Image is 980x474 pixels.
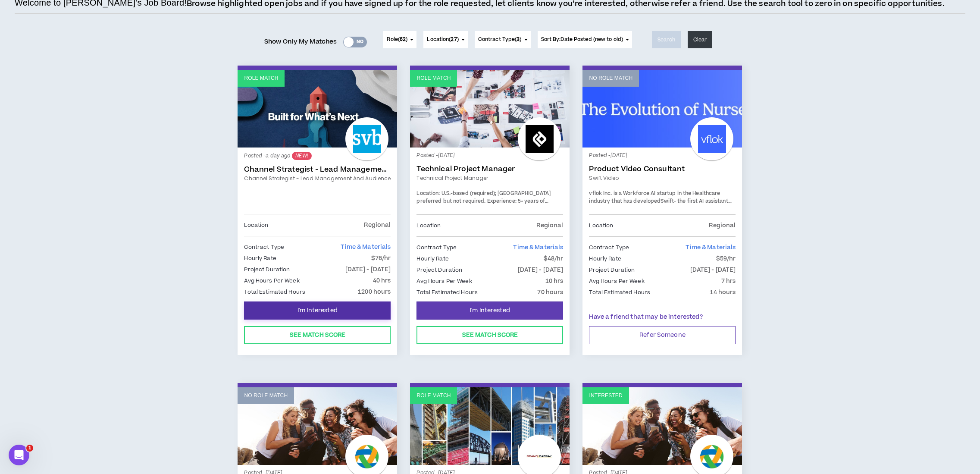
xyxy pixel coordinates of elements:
p: 14 hours [710,288,736,297]
p: Regional [364,220,391,230]
a: Interested [582,387,742,465]
a: No Role Match [582,70,742,148]
p: Project Duration [416,265,462,275]
button: I'm Interested [416,301,563,320]
p: Total Estimated Hours [244,287,305,297]
p: Posted - [DATE] [416,152,563,160]
p: [DATE] - [DATE] [518,265,564,275]
button: Contract Type(3) [475,31,531,48]
p: Location [416,221,441,230]
p: 40 hrs [373,276,391,286]
a: Role Match [410,70,570,148]
p: Location [589,221,613,230]
p: Project Duration [244,265,290,274]
button: Search [652,31,681,48]
span: Location: [416,190,440,197]
p: Have a friend that may be interested? [589,313,736,322]
p: Role Match [416,392,451,400]
p: 10 hrs [545,276,564,286]
p: $48/hr [544,254,564,264]
span: 62 [400,36,406,43]
p: Role Match [416,74,451,82]
a: Swift video [589,174,736,182]
a: Product Video Consultant [589,165,736,173]
p: Hourly Rate [416,254,448,264]
a: Technical Project Manager [416,165,563,173]
a: Technical Project Manager [416,174,563,182]
p: Hourly Rate [589,254,621,264]
a: Channel Strategist - Lead Management and Audience [244,165,391,174]
button: I'm Interested [244,301,391,320]
p: 7 hrs [721,276,736,286]
p: Contract Type [416,243,457,252]
p: Regional [709,221,736,230]
p: $76/hr [371,254,391,263]
p: Posted - [DATE] [589,152,736,160]
p: Avg Hours Per Week [416,276,472,286]
p: Interested [589,392,622,400]
span: Time & Materials [513,243,563,252]
button: See Match Score [244,326,391,344]
p: No Role Match [589,74,632,82]
p: 70 hours [537,288,563,297]
a: Swift [661,198,674,205]
button: Clear [688,31,713,48]
p: [DATE] - [DATE] [345,265,391,274]
button: Role(62) [383,31,416,48]
a: Role Match [238,70,397,148]
span: Location ( ) [427,36,458,44]
span: 27 [451,36,457,43]
p: Regional [536,221,563,230]
p: Total Estimated Hours [589,288,650,297]
span: 1 [26,445,33,452]
span: Sort By: Date Posted (new to old) [541,36,623,43]
p: 1200 hours [358,287,391,297]
p: Avg Hours Per Week [589,276,644,286]
p: Location [244,220,268,230]
span: Show Only My Matches [264,35,337,48]
span: Experience: [487,198,517,205]
span: Role ( ) [387,36,407,44]
a: Channel Strategist - Lead Management and Audience [244,175,391,182]
span: I'm Interested [470,307,510,315]
span: I'm Interested [297,307,338,315]
button: Refer Someone [589,326,736,344]
button: Location(27) [423,31,467,48]
span: U.S.-based (required); [GEOGRAPHIC_DATA] preferred but not required. [416,190,551,205]
p: Posted - a day ago [244,152,391,160]
p: Avg Hours Per Week [244,276,299,286]
button: Sort By:Date Posted (new to old) [538,31,632,48]
p: Hourly Rate [244,254,276,263]
p: Total Estimated Hours [416,288,478,297]
iframe: Intercom live chat [9,445,29,465]
a: Role Match [410,387,570,465]
p: Contract Type [244,242,284,252]
span: vflok Inc. is a Workforce AI startup in the Healthcare industry that has developed [589,190,720,205]
a: No Role Match [238,387,397,465]
span: Time & Materials [686,243,736,252]
span: 3 [517,36,520,43]
span: Time & Materials [341,243,391,251]
p: Role Match [244,74,278,82]
sup: NEW! [292,152,311,160]
p: [DATE] - [DATE] [690,265,736,275]
p: $59/hr [716,254,736,264]
p: Project Duration [589,265,635,275]
p: Contract Type [589,243,629,252]
button: See Match Score [416,326,563,344]
p: No Role Match [244,392,288,400]
span: Contract Type ( ) [478,36,522,44]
